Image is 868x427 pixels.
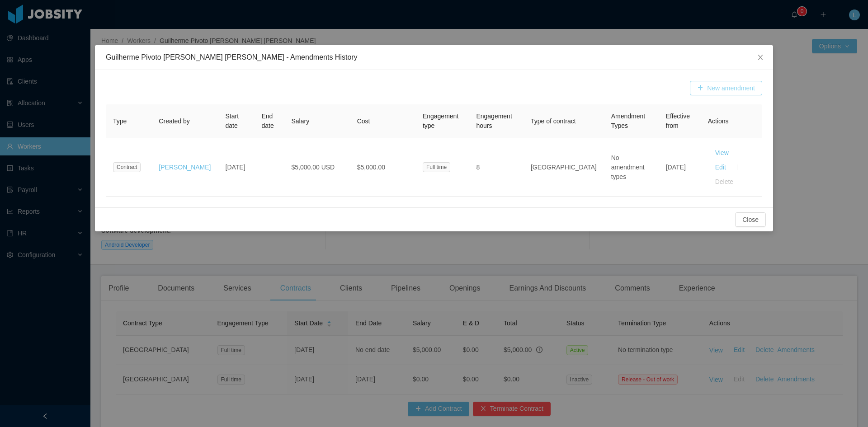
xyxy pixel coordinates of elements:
span: No amendment types [611,154,645,180]
span: Type [113,117,127,125]
td: [GEOGRAPHIC_DATA] [524,138,604,197]
span: End date [261,113,274,129]
span: Salary [292,117,310,125]
span: Effective from [666,113,690,129]
span: Start date [226,113,239,129]
span: Amendment Types [611,113,645,129]
span: Engagement type [423,113,458,129]
a: [PERSON_NAME] [159,164,211,171]
span: Engagement hours [476,113,512,129]
span: Contract [113,162,141,172]
button: Close [735,212,766,227]
button: Edit [708,160,733,174]
span: Full time [423,162,450,172]
span: Actions [708,117,729,125]
td: [DATE] [218,138,255,197]
span: $5,000.00 [357,164,385,171]
i: icon: close [757,54,764,61]
div: Guilherme Pivoto [PERSON_NAME] [PERSON_NAME] - Amendments History [106,52,762,62]
button: Close [748,45,773,70]
span: Created by [159,117,189,125]
span: Cost [357,117,370,125]
button: icon: plusNew amendment [690,81,762,95]
td: [DATE] [659,138,701,197]
button: View [708,145,736,160]
span: 8 [476,164,480,171]
span: $5,000.00 USD [292,164,335,171]
span: Type of contract [531,117,576,125]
